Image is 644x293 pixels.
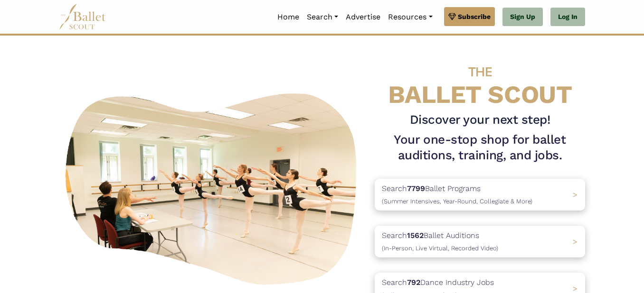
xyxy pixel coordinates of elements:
span: THE [468,64,492,80]
a: Sign Up [502,8,543,27]
a: Home [274,7,303,27]
span: Subscribe [458,11,491,22]
h4: BALLET SCOUT [375,55,585,108]
h1: Your one-stop shop for ballet auditions, training, and jobs. [375,132,585,164]
b: 1562 [407,231,424,240]
img: A group of ballerinas talking to each other in a ballet studio [59,84,367,290]
h3: Discover your next step! [375,112,585,128]
b: 7799 [407,184,425,193]
span: (Summer Intensives, Year-Round, Collegiate & More) [382,198,532,205]
a: Advertise [342,7,384,27]
span: (In-Person, Live Virtual, Recorded Video) [382,245,498,252]
a: Subscribe [444,7,495,26]
a: Search [303,7,342,27]
span: > [573,237,578,246]
a: Log In [550,8,585,27]
p: Search Ballet Auditions [382,229,498,254]
b: 792 [407,278,420,287]
span: > [573,190,578,199]
a: Search7799Ballet Programs(Summer Intensives, Year-Round, Collegiate & More)> [375,179,585,211]
a: Search1562Ballet Auditions(In-Person, Live Virtual, Recorded Video) > [375,226,585,257]
img: gem.svg [448,11,456,22]
p: Search Ballet Programs [382,183,532,207]
a: Resources [384,7,436,27]
span: > [573,284,578,293]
